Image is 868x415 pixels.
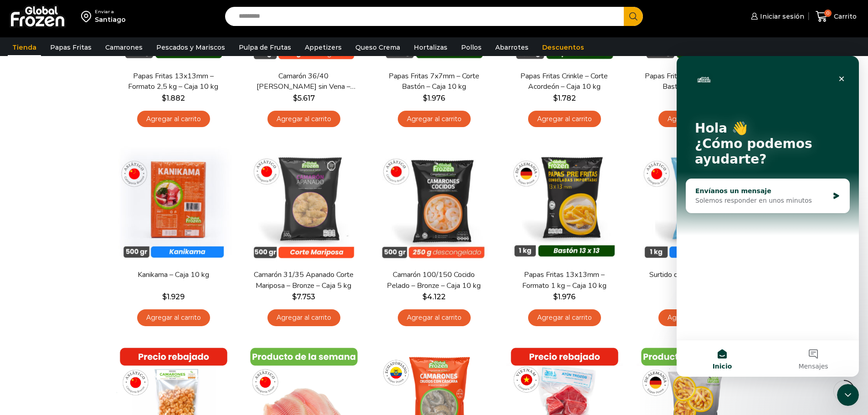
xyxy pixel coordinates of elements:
span: $ [553,94,558,102]
a: Pollos [457,39,486,56]
span: Carrito [832,12,857,21]
a: Papas Fritas 10x10mm – Corte Bastón – Caja 10 kg [642,71,747,92]
a: Camarón 31/35 Apanado Corte Mariposa – Bronze – Caja 5 kg [251,270,356,291]
bdi: 1.929 [162,292,185,301]
span: $ [292,292,297,301]
span: 0 [824,10,832,17]
a: Papas Fritas 13x13mm – Formato 2,5 kg – Caja 10 kg [121,71,226,92]
iframe: Intercom live chat [837,384,859,406]
a: Papas Fritas [46,39,96,56]
div: Enviar a [95,9,126,15]
a: Papas Fritas 13x13mm – Formato 1 kg – Caja 10 kg [512,270,616,291]
img: address-field-icon.svg [81,9,95,24]
a: Papas Fritas Crinkle – Corte Acordeón – Caja 10 kg [512,71,616,92]
bdi: 1.782 [553,94,576,102]
iframe: Intercom live chat [677,56,859,377]
span: Iniciar sesión [758,12,804,21]
a: Iniciar sesión [749,7,804,26]
a: Hortalizas [409,39,452,56]
a: Agregar al carrito: “Papas Fritas 7x7mm - Corte Bastón - Caja 10 kg” [398,111,471,128]
a: Camarón 100/150 Cocido Pelado – Bronze – Caja 10 kg [381,270,486,291]
a: Camarones [101,39,147,56]
a: Pescados y Mariscos [152,39,230,56]
span: $ [162,94,166,102]
a: Descuentos [538,39,589,56]
a: Appetizers [300,39,346,56]
a: Tienda [8,39,41,56]
a: Agregar al carrito: “Surtido de Mariscos - Gold - Caja 10 kg” [658,309,731,326]
a: Camarón 36/40 [PERSON_NAME] sin Vena – Bronze – Caja 10 kg [251,71,356,92]
div: Santiago [95,15,126,24]
a: Agregar al carrito: “Camarón 100/150 Cocido Pelado - Bronze - Caja 10 kg” [398,309,471,326]
bdi: 1.882 [162,94,185,102]
bdi: 1.976 [553,292,575,301]
a: Agregar al carrito: “Camarón 36/40 Crudo Pelado sin Vena - Bronze - Caja 10 kg” [267,111,340,128]
bdi: 7.753 [292,292,315,301]
a: Pulpa de Frutas [234,39,296,56]
span: $ [293,94,298,102]
span: $ [162,292,167,301]
a: Agregar al carrito: “Kanikama – Caja 10 kg” [137,309,210,326]
a: Agregar al carrito: “Papas Fritas 13x13mm - Formato 2,5 kg - Caja 10 kg” [137,111,210,128]
span: $ [553,292,558,301]
a: Queso Crema [351,39,405,56]
a: 0 Carrito [813,6,859,27]
a: Agregar al carrito: “Papas Fritas 10x10mm - Corte Bastón - Caja 10 kg” [658,111,731,128]
a: Agregar al carrito: “Papas Fritas Crinkle - Corte Acordeón - Caja 10 kg” [528,111,601,128]
bdi: 1.976 [423,94,445,102]
bdi: 5.617 [293,94,315,102]
span: $ [423,94,427,102]
span: $ [422,292,427,301]
a: Agregar al carrito: “Camarón 31/35 Apanado Corte Mariposa - Bronze - Caja 5 kg” [267,309,340,326]
a: Kanikama – Caja 10 kg [121,270,226,280]
a: Papas Fritas 7x7mm – Corte Bastón – Caja 10 kg [381,71,486,92]
bdi: 4.122 [422,292,446,301]
a: Agregar al carrito: “Papas Fritas 13x13mm - Formato 1 kg - Caja 10 kg” [528,309,601,326]
a: Surtido de Mariscos – Gold – Caja 10 kg [642,270,747,291]
a: Abarrotes [491,39,533,56]
button: Search button [624,7,643,26]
